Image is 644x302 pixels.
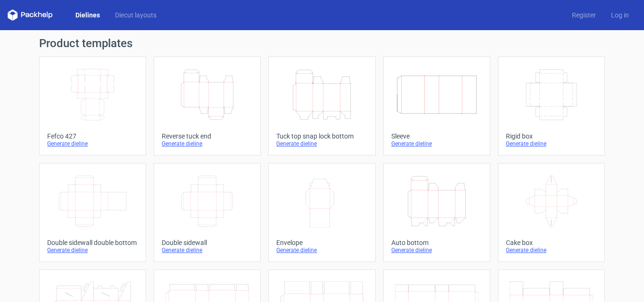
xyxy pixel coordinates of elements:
[506,140,597,147] div: Generate dieline
[391,140,482,147] div: Generate dieline
[383,163,490,262] a: Auto bottomGenerate dieline
[564,10,603,20] a: Register
[39,57,146,155] a: Fefco 427Generate dieline
[276,132,367,140] div: Tuck top snap lock bottom
[383,57,490,155] a: SleeveGenerate dieline
[154,163,261,262] a: Double sidewallGenerate dieline
[268,57,375,155] a: Tuck top snap lock bottomGenerate dieline
[39,163,146,262] a: Double sidewall double bottomGenerate dieline
[47,140,138,147] div: Generate dieline
[391,246,482,254] div: Generate dieline
[498,163,605,262] a: Cake boxGenerate dieline
[506,246,597,254] div: Generate dieline
[68,10,107,20] a: Dielines
[107,10,164,20] a: Diecut layouts
[47,132,138,140] div: Fefco 427
[39,38,605,49] h1: Product templates
[276,239,367,246] div: Envelope
[268,163,375,262] a: EnvelopeGenerate dieline
[498,57,605,155] a: Rigid boxGenerate dieline
[162,246,253,254] div: Generate dieline
[391,239,482,246] div: Auto bottom
[276,246,367,254] div: Generate dieline
[47,239,138,246] div: Double sidewall double bottom
[603,10,636,20] a: Log in
[154,57,261,155] a: Reverse tuck endGenerate dieline
[162,239,253,246] div: Double sidewall
[276,140,367,147] div: Generate dieline
[162,132,253,140] div: Reverse tuck end
[506,239,597,246] div: Cake box
[506,132,597,140] div: Rigid box
[47,246,138,254] div: Generate dieline
[391,132,482,140] div: Sleeve
[162,140,253,147] div: Generate dieline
